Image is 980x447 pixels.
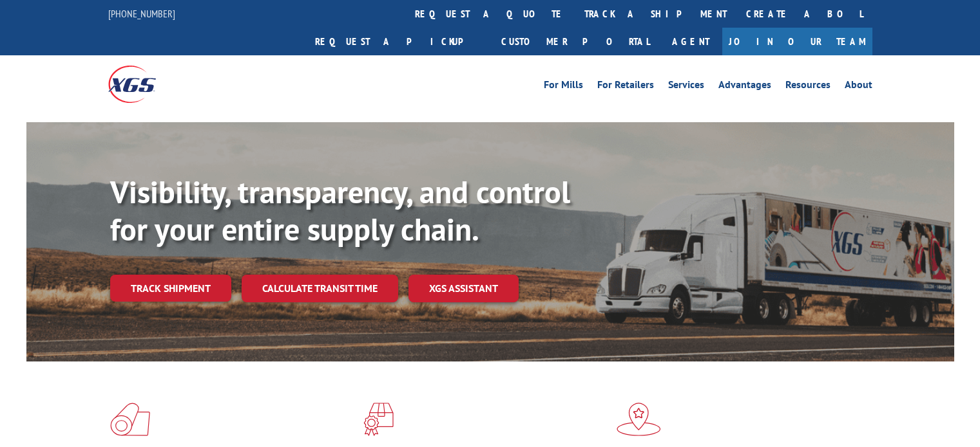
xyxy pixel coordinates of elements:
[408,275,519,302] a: XGS ASSISTANT
[597,80,654,94] a: For Retailers
[110,403,150,436] img: xgs-icon-total-supply-chain-intelligence-red
[544,80,583,94] a: For Mills
[242,275,398,302] a: Calculate transit time
[845,80,872,94] a: About
[110,275,231,302] a: Track shipment
[108,7,175,20] a: [PHONE_NUMBER]
[659,28,722,55] a: Agent
[363,403,394,436] img: xgs-icon-focused-on-flooring-red
[617,403,661,436] img: xgs-icon-flagship-distribution-model-red
[110,172,570,249] b: Visibility, transparency, and control for your entire supply chain.
[722,28,872,55] a: Join Our Team
[305,28,492,55] a: Request a pickup
[718,80,771,94] a: Advantages
[785,80,831,94] a: Resources
[492,28,659,55] a: Customer Portal
[668,80,704,94] a: Services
